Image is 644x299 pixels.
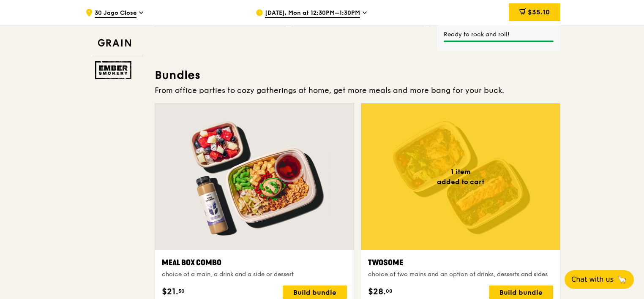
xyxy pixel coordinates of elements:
[178,288,185,294] span: 50
[155,84,560,96] div: From office parties to cozy gatherings at home, get more meals and more bang for your buck.
[368,270,553,279] div: choice of two mains and an option of drinks, desserts and sides
[95,9,136,18] span: 30 Jago Close
[95,61,134,79] img: Ember Smokery web logo
[528,8,550,16] span: $35.10
[265,9,360,18] span: [DATE], Mon at 12:30PM–1:30PM
[162,285,178,298] span: $21.
[444,30,554,39] div: Ready to rock and roll!
[571,275,614,285] span: Chat with us
[565,270,634,289] button: Chat with us🦙
[617,275,627,285] span: 🦙
[162,270,347,279] div: choice of a main, a drink and a side or dessert
[155,68,560,83] h3: Bundles
[489,285,553,299] div: Build bundle
[368,257,553,269] div: Twosome
[95,35,134,51] img: Grain web logo
[368,285,386,298] span: $28.
[283,285,347,299] div: Build bundle
[386,288,393,294] span: 00
[162,257,347,269] div: Meal Box Combo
